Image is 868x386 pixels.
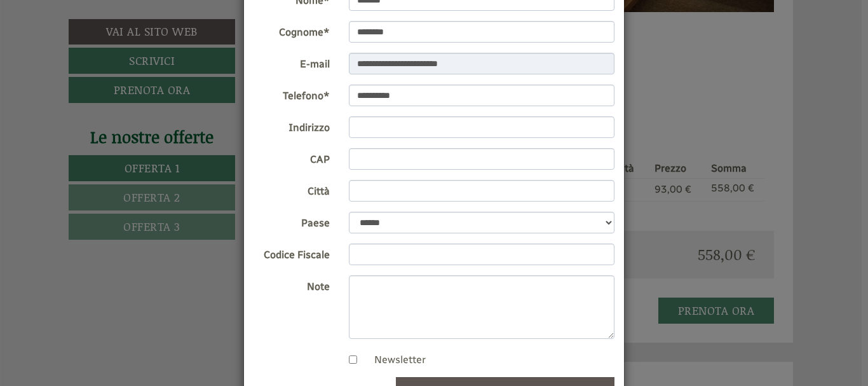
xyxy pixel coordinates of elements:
[244,148,339,167] label: CAP
[362,353,426,368] label: Newsletter
[244,53,339,72] label: E-mail
[244,212,339,231] label: Paese
[244,180,339,199] label: Città
[244,244,339,263] label: Codice Fiscale
[244,85,339,104] label: Telefono*
[244,116,339,135] label: Indirizzo
[244,275,339,294] label: Note
[244,21,339,40] label: Cognome*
